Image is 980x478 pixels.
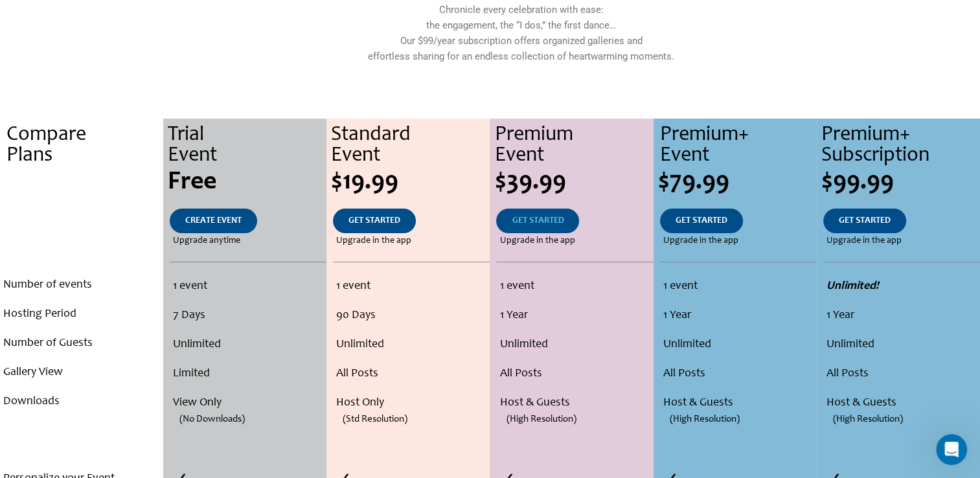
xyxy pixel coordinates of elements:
span: (Std Resolution) [343,405,407,434]
span: (High Resolution) [670,405,740,434]
span: Upgrade in the app [663,233,738,249]
li: All Posts [826,359,977,389]
span: CREATE EVENT [185,216,242,225]
li: 1 event [499,272,650,301]
strong: Unlimited! [826,280,879,292]
span: (High Resolution) [506,405,576,434]
li: Unlimited [336,330,486,359]
a: GET STARTED [333,209,416,233]
div: $79.99 [658,170,817,196]
li: 1 event [173,272,323,301]
span: Upgrade in the app [826,233,902,249]
div: Free [168,170,326,196]
div: Trial Event [168,125,326,166]
span: (No Downloads) [179,405,245,434]
span: (High Resolution) [833,405,903,434]
li: Unlimited [826,330,977,359]
div: Standard Event [331,125,490,166]
a: CREATE EVENT [170,209,257,233]
li: All Posts [499,359,650,389]
span: . [80,216,83,225]
div: $39.99 [494,170,653,196]
a: GET STARTED [660,209,743,233]
li: All Posts [663,359,814,389]
span: . [80,236,83,245]
li: Unlimited [173,330,323,359]
li: View Only [173,389,323,418]
span: Upgrade in the app [336,233,411,249]
li: Number of events [3,271,160,300]
div: Premium+ Event [660,125,817,166]
a: . [65,209,98,233]
p: Chronicle every celebration with ease: the engagement, the “I dos,” the first dance… Our $99/year... [240,2,801,64]
li: Unlimited [499,330,650,359]
li: 1 Year [663,301,814,330]
li: 90 Days [336,301,486,330]
span: GET STARTED [676,216,727,225]
li: Number of Guests [3,329,160,358]
li: 1 event [336,272,486,301]
li: Host & Guests [826,389,977,418]
div: Compare Plans [6,125,163,166]
li: Unlimited [663,330,814,359]
li: Host & Guests [663,389,814,418]
a: GET STARTED [823,209,906,233]
li: 1 event [663,272,814,301]
span: GET STARTED [839,216,891,225]
li: Hosting Period [3,300,160,329]
li: All Posts [336,359,486,389]
div: $19.99 [331,170,490,196]
li: Downloads [3,387,160,416]
span: . [78,170,85,196]
iframe: Intercom live chat [936,434,967,465]
li: 1 Year [499,301,650,330]
span: GET STARTED [512,216,564,225]
li: Gallery View [3,358,160,387]
div: Premium Event [494,125,653,166]
li: Host & Guests [499,389,650,418]
div: Premium+ Subscription [821,125,980,166]
span: Upgrade anytime [173,233,240,249]
a: GET STARTED [496,209,579,233]
li: Limited [173,359,323,389]
li: 7 Days [173,301,323,330]
span: GET STARTED [348,216,400,225]
li: Host Only [336,389,486,418]
li: 1 Year [826,301,977,330]
span: Upgrade in the app [499,233,575,249]
div: $99.99 [821,170,980,196]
